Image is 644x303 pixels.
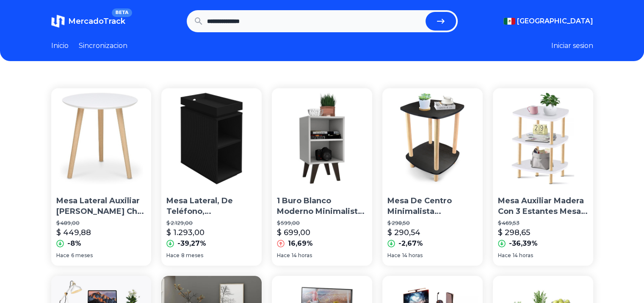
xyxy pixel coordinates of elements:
[503,18,515,25] img: Mexico
[67,238,81,249] p: -8%
[498,220,588,227] p: $ 469,53
[177,238,206,249] p: -39,27%
[517,16,593,26] span: [GEOGRAPHIC_DATA]
[277,227,310,238] p: $ 699,00
[166,252,180,259] span: Hace
[387,252,401,259] span: Hace
[272,88,372,266] a: 1 Buro Blanco Moderno Minimalista Mesa Lateral1 Buro Blanco Moderno Minimalista Mesa Lateral$ 599...
[398,238,423,249] p: -2,67%
[51,88,152,266] a: Mesa Lateral Auxiliar Ana Ch Nórdica Redonda 32 Cm Env GratMesa Lateral Auxiliar [PERSON_NAME] Ch...
[292,252,312,259] span: 14 horas
[382,88,483,189] img: Mesa De Centro Minimalista De Madera Mesa Lateral 2 Estantes
[387,220,478,227] p: $ 298,50
[51,88,152,189] img: Mesa Lateral Auxiliar Ana Ch Nórdica Redonda 32 Cm Env Grat
[56,196,146,217] p: Mesa Lateral Auxiliar [PERSON_NAME] Ch Nórdica Redonda 32 Cm Env Grat
[181,252,203,259] span: 8 meses
[166,227,205,238] p: $ 1.293,00
[498,252,511,259] span: Hace
[493,88,593,189] img: Mesa Auxiliar Madera Con 3 Estantes Mesa Lateral Multiusos
[387,227,420,238] p: $ 290,54
[382,88,483,266] a: Mesa De Centro Minimalista De Madera Mesa Lateral 2 EstantesMesa De Centro Minimalista [PERSON_NA...
[56,252,69,259] span: Hace
[387,196,478,217] p: Mesa De Centro Minimalista [PERSON_NAME][GEOGRAPHIC_DATA] Lateral 2 Estantes
[272,88,372,189] img: 1 Buro Blanco Moderno Minimalista Mesa Lateral
[498,227,530,238] p: $ 298,65
[51,14,125,28] a: MercadoTrackBETA
[79,41,127,51] a: Sincronizacion
[166,220,257,227] p: $ 2.129,00
[166,196,257,217] p: Mesa Lateral, De Teléfono, [PERSON_NAME], [PERSON_NAME]
[288,238,313,249] p: 16,69%
[498,196,588,217] p: Mesa Auxiliar Madera Con 3 Estantes Mesa Lateral Multiusos
[513,252,533,259] span: 14 horas
[51,14,65,28] img: MercadoTrack
[493,88,593,266] a: Mesa Auxiliar Madera Con 3 Estantes Mesa Lateral MultiusosMesa Auxiliar Madera Con 3 Estantes Mes...
[277,196,367,217] p: 1 Buro Blanco Moderno Minimalista Mesa Lateral
[68,17,125,26] span: MercadoTrack
[56,227,91,238] p: $ 449,88
[509,238,538,249] p: -36,39%
[51,41,69,51] a: Inicio
[112,8,132,17] span: BETA
[277,252,290,259] span: Hace
[551,41,593,51] button: Iniciar sesion
[161,88,262,189] img: Mesa Lateral, De Teléfono, De Noche, Bertolini Olivia Negra
[277,220,367,227] p: $ 599,00
[402,252,423,259] span: 14 horas
[161,88,262,266] a: Mesa Lateral, De Teléfono, De Noche, Bertolini Olivia NegraMesa Lateral, De Teléfono, [PERSON_NAM...
[71,252,93,259] span: 6 meses
[56,220,146,227] p: $ 489,00
[503,16,593,26] button: [GEOGRAPHIC_DATA]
